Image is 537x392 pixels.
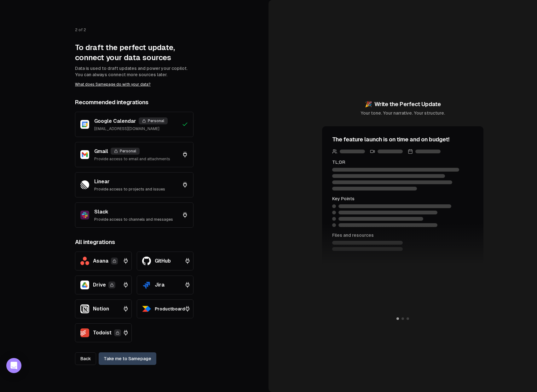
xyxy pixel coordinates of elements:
p: 2 of 2 [75,27,193,32]
div: TL;DR [332,159,473,165]
img: Asana [80,257,89,265]
img: Google Drive [80,281,89,289]
button: GmailGmailPersonalProvide access to email and attachments [75,142,193,167]
span: Productboard [155,306,185,312]
div: Personal [139,117,168,124]
button: Google DriveDrive [75,276,132,294]
h2: All integrations [75,238,193,247]
button: ProductboardProductboard [137,299,193,318]
span: Google Calendar [94,118,136,124]
img: Gmail [80,150,89,159]
p: Provide access to projects and issues [94,187,165,192]
button: GitHubGitHub [137,252,193,270]
span: Notion [93,305,109,313]
span: Gmail [94,148,108,154]
img: Jira [142,281,151,289]
img: Linear [80,180,89,189]
a: What does Samepage do with your data? [75,82,151,87]
img: GitHub [142,257,151,265]
button: LinearLinearProvide access to projects and issues [75,172,193,197]
button: SlackSlackProvide access to channels and messages [75,202,193,228]
p: Data is used to draft updates and power your copilot. You can always connect more sources later. [75,65,193,78]
h3: The feature launch is on time and on budget! [332,135,473,144]
h1: To draft the perfect update, connect your data sources [75,43,193,63]
p: Slack [94,208,173,216]
p: [EMAIL_ADDRESS][DOMAIN_NAME] [94,126,168,131]
div: Open Intercom Messenger [6,358,21,373]
a: Take me to Samepage [99,352,156,365]
div: Personal [111,148,140,155]
button: Google CalendarGoogle CalendarPersonal[EMAIL_ADDRESS][DOMAIN_NAME] [75,112,193,137]
span: Asana [93,257,108,265]
p: Provide access to email and attachments [94,156,170,162]
span: 🎉 [365,101,372,107]
button: TodoistTodoist [75,323,132,342]
span: Drive [93,281,106,289]
span: Todoist [93,329,112,337]
img: Google Calendar [80,120,89,129]
img: Productboard [142,304,151,313]
img: Todoist [80,328,89,337]
a: Back [75,352,96,365]
img: Slack [80,211,89,219]
div: Files and resources [332,232,473,238]
button: NotionNotion [75,299,132,318]
button: JiraJira [137,276,193,294]
h2: Recommended integrations [75,98,193,107]
img: Notion [80,304,89,313]
div: Key Points [332,196,473,202]
span: GitHub [155,257,171,265]
p: Your tone. Your narrative. Your structure. [361,110,445,116]
p: Provide access to channels and messages [94,217,173,222]
span: Jira [155,281,165,289]
p: Linear [94,178,165,185]
h2: Write the Perfect Update [361,100,445,109]
button: AsanaAsana [75,252,132,270]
